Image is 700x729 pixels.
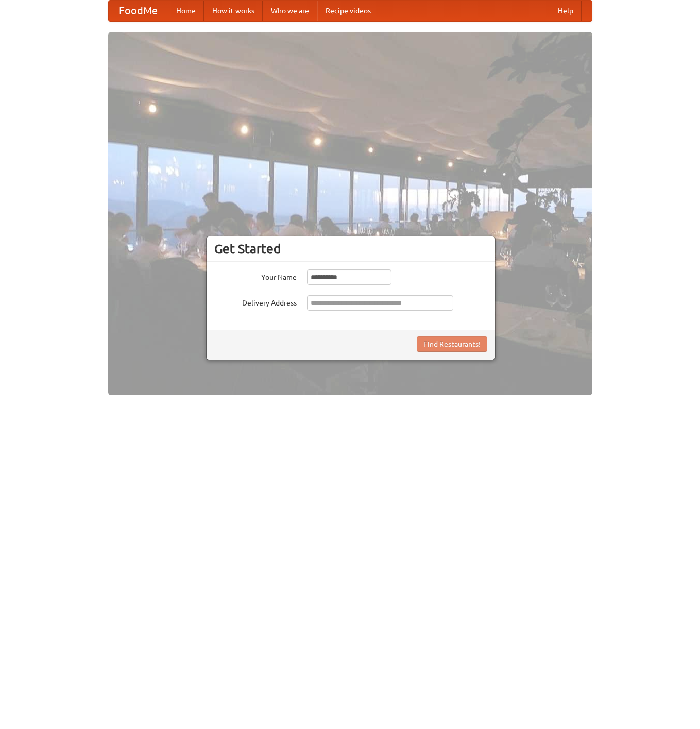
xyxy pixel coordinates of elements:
[214,295,297,308] label: Delivery Address
[317,1,379,21] a: Recipe videos
[550,1,582,21] a: Help
[214,241,487,257] h3: Get Started
[417,336,487,352] button: Find Restaurants!
[263,1,317,21] a: Who we are
[168,1,204,21] a: Home
[109,1,168,21] a: FoodMe
[214,269,297,282] label: Your Name
[204,1,263,21] a: How it works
